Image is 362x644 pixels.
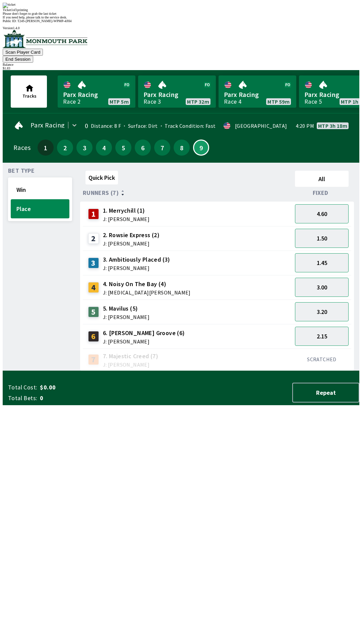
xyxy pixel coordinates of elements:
[158,122,216,129] span: Track Condition: Fast
[317,308,327,316] span: 3.20
[193,140,209,156] button: 9
[135,140,151,156] button: 6
[295,278,349,297] button: 3.00
[103,280,191,288] span: 4. Noisy On The Bay (4)
[3,19,359,23] div: Public ID:
[3,66,359,70] div: $ 1.83
[103,339,185,344] span: J: [PERSON_NAME]
[195,146,207,149] span: 9
[91,122,121,129] span: Distance: 8 F
[103,231,160,239] span: 2. Rowsie Express (2)
[154,140,170,156] button: 7
[317,210,327,218] span: 4.60
[224,99,241,104] div: Race 4
[83,190,119,196] span: Runners (7)
[103,304,149,313] span: 5. Mavilus (5)
[103,314,149,320] span: J: [PERSON_NAME]
[3,26,359,30] div: Version 1.4.0
[103,216,149,222] span: J: [PERSON_NAME]
[295,204,349,223] button: 4.60
[295,171,349,187] button: All
[39,145,52,150] span: 1
[11,180,69,199] button: Win
[121,122,158,129] span: Surface: Dirt
[317,259,327,267] span: 1.45
[103,255,170,264] span: 3. Ambitiously Placed (3)
[295,327,349,346] button: 2.15
[219,75,296,108] a: Parx RacingRace 4MTP 59m
[96,140,112,156] button: 4
[103,352,158,361] span: 7. Majestic Creed (7)
[298,175,346,183] span: All
[304,99,322,104] div: Race 5
[88,258,99,268] div: 3
[224,90,291,99] span: Parx Racing
[103,362,158,367] span: J: [PERSON_NAME]
[3,49,43,56] button: Scan Player Card
[38,140,54,156] button: 1
[88,331,99,342] div: 6
[8,168,35,173] span: Bet Type
[3,56,33,63] button: End Session
[117,145,130,150] span: 5
[88,282,99,293] div: 4
[292,190,351,196] div: Fixed
[138,75,216,108] a: Parx RacingRace 3MTP 32m
[58,75,135,108] a: Parx RacingRace 2MTP 5m
[40,383,145,391] span: $0.00
[103,290,191,295] span: J: [MEDICAL_DATA][PERSON_NAME]
[13,145,31,150] div: Races
[318,123,347,128] span: MTP 3h 18m
[22,93,37,99] span: Tracks
[88,209,99,219] div: 1
[235,123,287,128] div: [GEOGRAPHIC_DATA]
[76,140,93,156] button: 3
[59,145,71,150] span: 2
[83,123,88,128] div: 0
[298,389,353,396] span: Repeat
[3,30,87,48] img: venue logo
[3,3,15,8] img: ticket
[295,356,349,363] div: SCRATCHED
[136,145,149,150] span: 6
[88,307,99,317] div: 5
[295,253,349,272] button: 1.45
[40,394,145,402] span: 0
[103,329,185,337] span: 6. [PERSON_NAME] Groove (6)
[3,8,359,12] div: Ticket 1 of 1 printing
[88,174,115,181] span: Quick Pick
[16,205,64,213] span: Place
[143,90,210,99] span: Parx Racing
[187,99,209,104] span: MTP 32m
[103,206,149,215] span: 1. Merrychill (1)
[3,63,359,66] div: Balance
[83,190,292,196] div: Runners (7)
[317,234,327,242] span: 1.50
[98,145,110,150] span: 4
[17,19,72,23] span: T24S-[PERSON_NAME]-WPMP-4JH4
[295,302,349,321] button: 3.20
[156,145,169,150] span: 7
[317,283,327,291] span: 3.00
[103,265,170,271] span: J: [PERSON_NAME]
[85,171,118,184] button: Quick Pick
[11,199,69,218] button: Place
[8,383,37,391] span: Total Cost:
[88,354,99,365] div: 7
[103,241,160,246] span: J: [PERSON_NAME]
[16,186,64,194] span: Win
[3,15,67,19] span: If you need help, please talk to the service desk.
[11,75,47,108] button: Tracks
[57,140,73,156] button: 2
[174,140,190,156] button: 8
[295,229,349,248] button: 1.50
[88,233,99,244] div: 2
[31,122,65,128] span: Parx Racing
[8,394,37,402] span: Total Bets:
[78,145,91,150] span: 3
[317,332,327,340] span: 2.15
[143,99,161,104] div: Race 3
[296,123,314,128] span: 4:20 PM
[267,99,290,104] span: MTP 59m
[115,140,131,156] button: 5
